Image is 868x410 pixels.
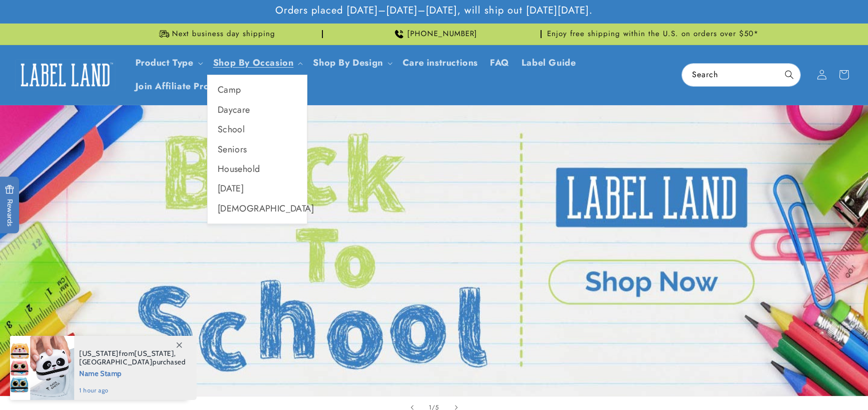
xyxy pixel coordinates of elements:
a: School [208,120,307,139]
span: Label Guide [522,57,576,69]
a: Join Affiliate Program [129,75,238,98]
span: FAQ [490,57,509,69]
span: Orders placed [DATE]–[DATE]–[DATE], will ship out [DATE][DATE]. [275,4,593,17]
summary: Shop By Occasion [207,51,307,75]
a: Label Land [12,56,119,94]
a: Seniors [208,140,307,159]
summary: Product Type [129,51,207,75]
span: [US_STATE] [79,349,119,358]
span: Shop By Occasion [213,57,294,69]
a: Household [208,159,307,179]
a: FAQ [484,51,515,75]
div: Announcement [108,24,323,45]
div: Announcement [327,24,542,45]
span: [PHONE_NUMBER] [407,29,477,39]
img: Label Land [15,59,115,90]
a: Camp [208,80,307,100]
a: [DATE] [208,179,307,198]
span: Rewards [5,185,15,227]
a: Label Guide [515,51,582,75]
span: Care instructions [403,57,478,69]
iframe: Gorgias live chat messenger [768,367,858,400]
a: Product Type [135,56,194,69]
span: [US_STATE] [134,349,174,358]
summary: Shop By Design [307,51,396,75]
a: [DEMOGRAPHIC_DATA] [208,199,307,219]
span: Enjoy free shipping within the U.S. on orders over $50* [547,29,759,39]
span: from , purchased [79,349,186,366]
a: Shop By Design [313,56,383,69]
div: Announcement [546,24,760,45]
button: Search [778,64,800,86]
span: [GEOGRAPHIC_DATA] [79,357,152,366]
span: Next business day shipping [172,29,275,39]
span: Join Affiliate Program [135,81,232,92]
a: Care instructions [397,51,484,75]
a: Daycare [208,100,307,120]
